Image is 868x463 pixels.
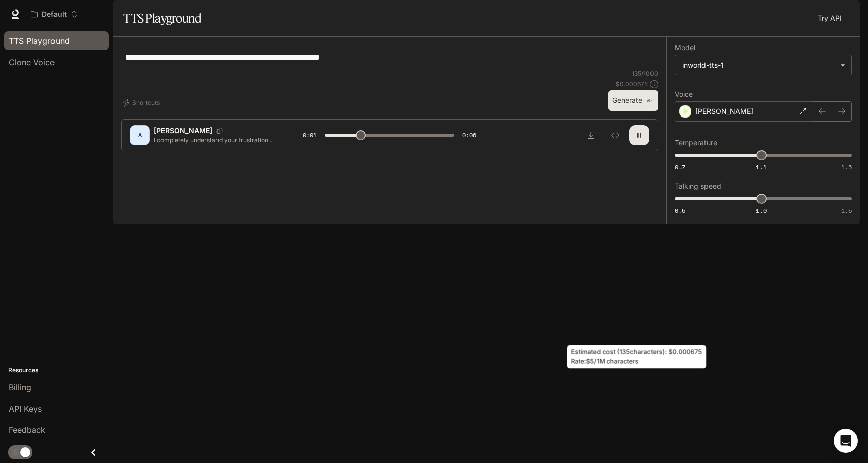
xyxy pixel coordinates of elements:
div: Open Intercom Messenger [834,429,858,453]
p: Talking speed [675,183,721,190]
p: ⌘⏎ [646,98,654,104]
div: A [132,127,148,143]
h1: TTS Playground [123,8,201,28]
button: Copy Voice ID [212,128,227,134]
div: Estimated cost ( 135 characters): $ 0.000675 Rate: $5/1M characters [567,345,707,369]
a: Try API [813,8,846,28]
span: 0:06 [462,130,476,140]
button: Generate⌘⏎ [608,90,658,111]
p: $ 0.000675 [616,80,648,88]
button: Shortcuts [121,95,164,111]
button: Download audio [581,125,601,145]
button: Inspect [605,125,625,145]
span: 1.1 [756,163,767,171]
p: 135 / 1000 [632,69,658,78]
div: inworld-tts-1 [675,55,851,75]
span: 0:01 [303,130,317,140]
p: Model [675,44,695,51]
div: inworld-tts-1 [682,60,835,70]
p: Default [42,10,67,19]
p: Temperature [675,139,717,146]
span: 1.0 [756,206,767,215]
p: [PERSON_NAME] [695,106,753,117]
span: 1.5 [841,206,852,215]
span: 0.7 [675,163,685,171]
button: Open workspace menu [26,4,82,24]
p: I completely understand your frustration with this situation. Let me look into your account detai... [154,136,279,144]
span: 0.5 [675,206,685,215]
p: Voice [675,91,693,98]
p: [PERSON_NAME] [154,126,212,136]
span: 1.5 [841,163,852,171]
